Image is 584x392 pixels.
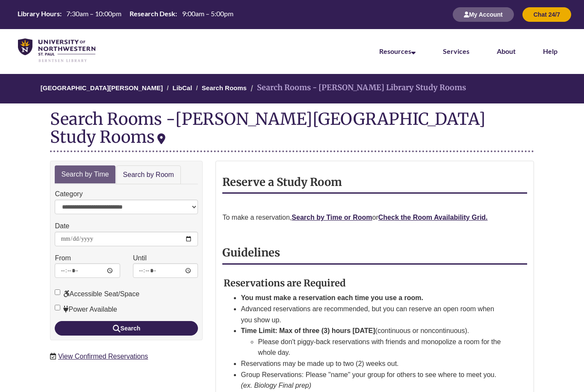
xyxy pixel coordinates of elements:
[55,221,69,232] label: Date
[133,253,147,264] label: Until
[116,165,181,185] a: Search by Room
[241,327,375,334] strong: Time Limit: Max of three (3) hours [DATE]
[55,304,117,315] label: Power Available
[222,246,280,259] strong: Guidelines
[379,47,416,55] a: Resources
[241,325,506,358] li: (continuous or noncontinuous).
[55,289,60,295] input: Accessible Seat/Space
[50,109,486,147] div: [PERSON_NAME][GEOGRAPHIC_DATA] Study Rooms
[522,11,571,18] a: Chat 24/7
[241,358,506,369] li: Reservations may be made up to two (2) weeks out.
[41,84,163,91] a: [GEOGRAPHIC_DATA][PERSON_NAME]
[222,212,527,223] p: To make a reservation, or
[126,9,178,18] th: Research Desk:
[202,84,247,91] a: Search Rooms
[55,253,71,264] label: From
[58,353,148,360] a: View Confirmed Reservations
[241,369,506,391] li: Group Reservations: Please "name" your group for others to see where to meet you.
[453,7,514,22] button: My Account
[292,214,372,221] a: Search by Time or Room
[522,7,571,22] button: Chat 24/7
[55,289,139,300] label: Accessible Seat/Space
[543,47,557,55] a: Help
[241,304,506,325] li: Advanced reservations are recommended, but you can reserve an open room when you show up.
[453,11,514,18] a: My Account
[14,9,63,18] th: Library Hours:
[172,84,192,91] a: LibCal
[18,38,95,63] img: UNWSP Library Logo
[248,82,466,94] li: Search Rooms - [PERSON_NAME] Library Study Rooms
[14,9,236,20] a: Hours Today
[55,321,198,336] button: Search
[66,9,121,18] span: 7:30am – 10:00pm
[50,74,534,103] nav: Breadcrumb
[55,305,60,310] input: Power Available
[258,336,506,358] li: Please don't piggy-back reservations with friends and monopolize a room for the whole day.
[55,165,115,184] a: Search by Time
[241,294,423,301] strong: You must make a reservation each time you use a room.
[55,189,83,200] label: Category
[497,47,516,55] a: About
[222,175,342,189] strong: Reserve a Study Room
[14,9,236,19] table: Hours Today
[50,110,534,152] div: Search Rooms -
[182,9,233,18] span: 9:00am – 5:00pm
[241,382,311,389] em: (ex. Biology Final prep)
[378,214,488,221] a: Check the Room Availability Grid.
[443,47,469,55] a: Services
[224,277,346,289] strong: Reservations are Required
